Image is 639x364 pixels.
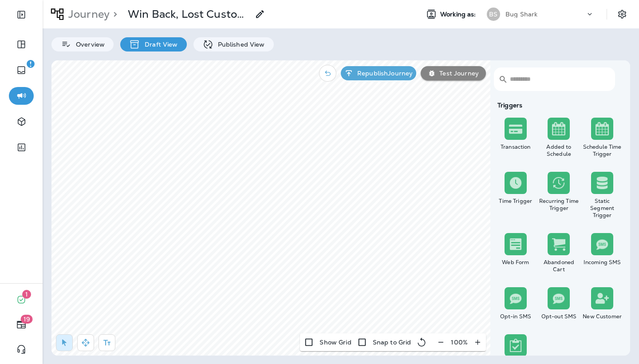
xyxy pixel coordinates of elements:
div: Added to Schedule [539,143,579,158]
p: Snap to Grid [373,339,411,346]
button: Test Journey [421,66,486,80]
p: Test Journey [436,70,479,77]
p: Published View [213,41,265,48]
div: Opt-out SMS [539,313,579,320]
div: Triggers [494,102,624,109]
div: Recurring Time Trigger [539,198,579,212]
p: Bug Shark [505,11,537,18]
span: Working as: [440,11,478,18]
button: Settings [614,6,630,22]
p: Show Grid [319,339,351,346]
button: RepublishJourney [341,66,416,80]
p: Republish Journey [354,70,413,77]
div: Time Trigger [496,198,536,205]
div: Opt-in SMS [496,313,536,320]
span: 1 [22,290,31,299]
p: Win Back, Lost Customer (Cancellation Reasons) [128,8,249,21]
p: > [110,8,117,21]
span: 19 [21,315,33,324]
button: 19 [9,316,34,333]
div: New Customer [582,313,622,320]
button: 1 [9,291,34,309]
div: Incoming SMS [582,259,622,266]
p: Journey [65,8,110,21]
p: Draft View [140,41,177,48]
div: Static Segment Trigger [582,198,622,219]
div: Abandoned Cart [539,259,579,273]
div: Web Form [496,259,536,266]
p: 100 % [451,339,468,346]
div: Transaction [496,143,536,150]
button: Expand Sidebar [9,6,34,24]
p: Overview [71,41,105,48]
div: BS [487,8,500,21]
div: Schedule Time Trigger [582,143,622,158]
